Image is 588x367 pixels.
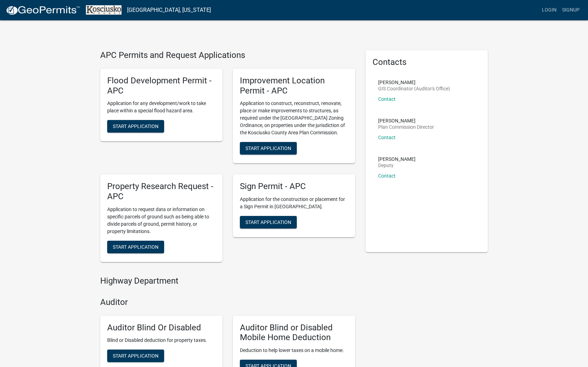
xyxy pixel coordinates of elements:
a: Contact [378,135,396,140]
p: Deduction to help lower taxes on a mobile home. [240,347,348,354]
a: Login [539,3,559,17]
a: [GEOGRAPHIC_DATA], [US_STATE] [127,4,211,16]
p: Plan Commission Director [378,125,434,129]
a: Contact [378,173,396,179]
h4: APC Permits and Request Applications [100,50,355,60]
button: Start Application [107,350,164,362]
button: Start Application [107,120,164,133]
h5: Improvement Location Permit - APC [240,76,348,96]
a: Contact [378,96,396,102]
p: [PERSON_NAME] [378,157,416,162]
span: Start Application [245,145,291,151]
p: Application for any development/work to take place within a special flood hazard area. [107,100,215,114]
h5: Flood Development Permit - APC [107,76,215,96]
p: [PERSON_NAME] [378,118,434,123]
span: Start Application [113,123,159,129]
h5: Auditor Blind Or Disabled [107,323,215,333]
p: Blind or Disabled deduction for property taxes. [107,337,215,344]
h4: Highway Department [100,276,355,286]
span: Start Application [113,353,159,359]
span: Start Application [113,244,159,249]
h5: Contacts [373,57,481,67]
span: Start Application [245,219,291,225]
button: Start Application [107,241,164,253]
button: Start Application [240,216,297,229]
p: Application to construct, reconstruct, renovate, place or make improvements to structures, as req... [240,100,348,136]
p: Application for the construction or placement for a Sign Permit in [GEOGRAPHIC_DATA]. [240,196,348,210]
p: GIS Coordinator (Auditor's Office) [378,86,450,91]
h4: Auditor [100,297,355,307]
p: [PERSON_NAME] [378,80,450,85]
h5: Property Research Request - APC [107,181,215,202]
img: Kosciusko County, Indiana [86,5,122,15]
h5: Auditor Blind or Disabled Mobile Home Deduction [240,323,348,343]
h5: Sign Permit - APC [240,181,348,192]
button: Start Application [240,142,297,155]
p: Deputy [378,163,416,168]
p: Application to request data or information on specific parcels of ground such as being able to di... [107,206,215,235]
a: Signup [559,3,582,17]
